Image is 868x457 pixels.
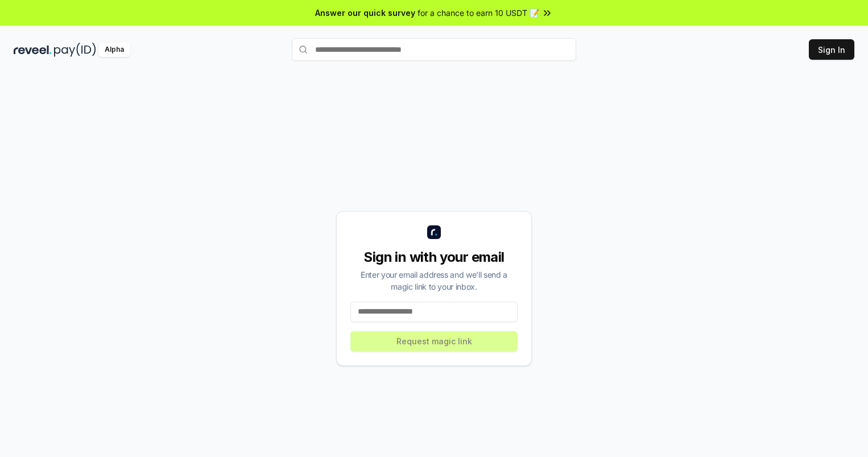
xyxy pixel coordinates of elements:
img: pay_id [54,43,96,57]
div: Enter your email address and we’ll send a magic link to your inbox. [350,269,518,293]
div: Sign in with your email [350,248,518,266]
img: reveel_dark [14,43,52,57]
span: Answer our quick survey [315,7,415,19]
div: Alpha [98,43,130,57]
img: logo_small [427,225,441,239]
span: for a chance to earn 10 USDT 📝 [418,7,539,19]
button: Sign In [809,39,854,60]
